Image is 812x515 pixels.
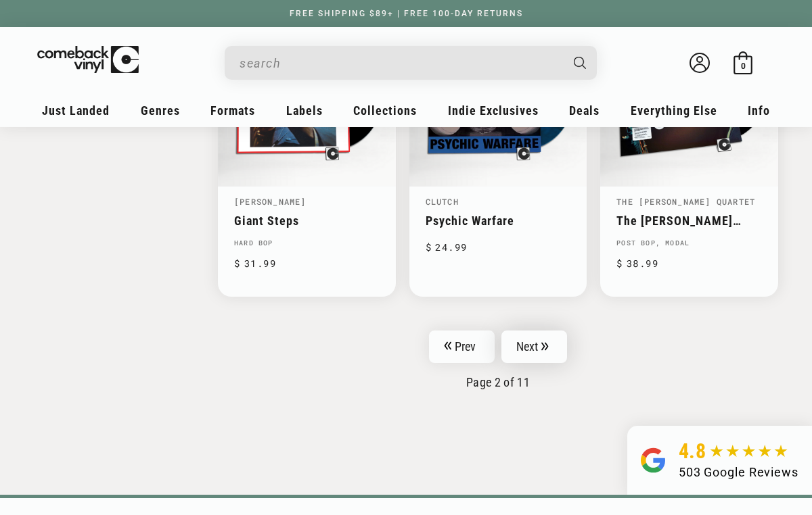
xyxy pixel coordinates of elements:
[353,103,417,118] span: Collections
[616,214,762,228] a: The [PERSON_NAME] Quartet Plays
[748,103,770,118] span: Info
[710,445,788,458] img: star5.svg
[276,9,537,18] a: FREE SHIPPING $89+ | FREE 100-DAY RETURNS
[426,214,571,228] a: Psychic Warfare
[679,463,798,481] div: 503 Google Reviews
[641,439,665,481] img: Group.svg
[429,330,495,363] a: Prev
[569,103,600,118] span: Deals
[562,46,599,80] button: Search
[42,103,110,118] span: Just Landed
[234,196,307,207] a: [PERSON_NAME]
[286,103,323,118] span: Labels
[210,103,255,118] span: Formats
[141,103,180,118] span: Genres
[234,214,380,228] a: Giant Steps
[218,330,778,389] nav: Pagination
[448,103,539,118] span: Indie Exclusives
[679,439,706,463] span: 4.8
[631,103,717,118] span: Everything Else
[741,61,746,71] span: 0
[616,196,755,207] a: The [PERSON_NAME] Quartet
[426,196,459,207] a: Clutch
[240,49,560,77] input: When autocomplete results are available use up and down arrows to review and enter to select
[501,330,568,363] a: Next
[627,426,812,495] a: 4.8 503 Google Reviews
[218,375,778,389] p: Page 2 of 11
[225,46,597,80] div: Search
